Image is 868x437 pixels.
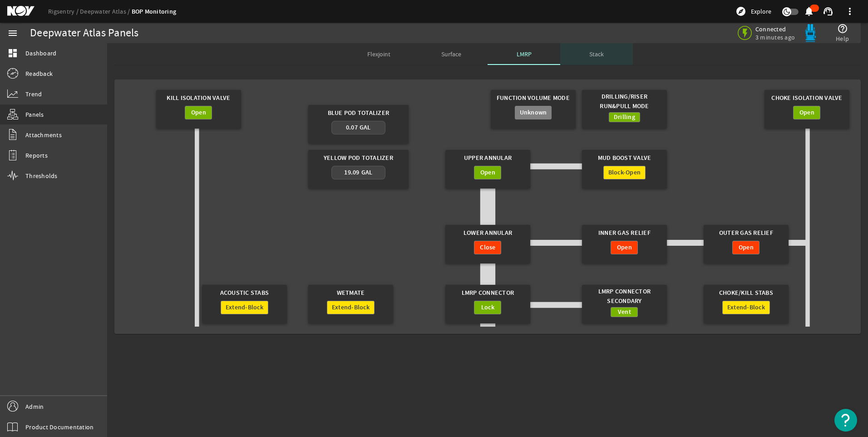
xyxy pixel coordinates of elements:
[25,171,58,180] span: Thresholds
[25,130,62,139] span: Attachments
[25,49,56,58] span: Dashboard
[480,168,495,177] span: Open
[332,303,370,312] span: Extend-Block
[727,303,765,312] span: Extend-Block
[480,243,495,252] span: Close
[586,90,662,112] div: Drilling/Riser Run&Pull Mode
[586,150,662,166] div: Mud Boost Valve
[25,402,44,411] span: Admin
[618,308,631,317] span: Vent
[360,123,371,132] span: Gal
[30,29,139,38] div: Deepwater Atlas Panels
[751,7,771,16] span: Explore
[837,23,848,34] mat-icon: help_outline
[586,225,662,241] div: Inner Gas Relief
[7,48,18,59] mat-icon: dashboard
[520,108,547,117] span: Unknown
[367,51,390,57] span: Flexjoint
[226,303,263,312] span: Extend-Block
[517,51,532,57] span: LMRP
[346,123,358,132] span: 0.07
[25,89,42,99] span: Trend
[836,34,849,43] span: Help
[132,7,177,16] a: BOP Monitoring
[755,25,795,33] span: Connected
[732,4,775,19] button: Explore
[839,0,861,22] button: more_vert
[801,24,819,42] img: Bluepod.svg
[449,225,526,241] div: Lower Annular
[804,6,814,17] mat-icon: notifications
[755,33,795,41] span: 3 minutes ago
[313,105,403,121] div: Blue Pod Totalizer
[80,7,132,15] a: Deepwater Atlas
[449,285,526,301] div: LMRP Connector
[449,150,526,166] div: Upper Annular
[206,285,282,301] div: Acoustic Stabs
[769,90,845,106] div: Choke Isolation Valve
[160,90,237,106] div: Kill Isolation Valve
[25,69,53,78] span: Readback
[25,110,44,119] span: Panels
[441,51,461,57] span: Surface
[608,168,641,177] span: Block-Open
[7,28,18,39] mat-icon: menu
[25,422,94,432] span: Product Documentation
[361,168,373,177] span: Gal
[823,6,833,17] mat-icon: support_agent
[614,113,635,122] span: Drilling
[25,151,48,160] span: Reports
[48,7,80,15] a: Rigsentry
[191,108,206,117] span: Open
[481,303,494,312] span: Lock
[495,90,571,106] div: Function Volume Mode
[708,225,784,241] div: Outer Gas Relief
[344,168,359,177] span: 19.09
[586,285,662,307] div: LMRP Connector Secondary
[799,108,814,117] span: Open
[312,285,389,301] div: Wetmate
[313,150,403,166] div: Yellow Pod Totalizer
[834,409,857,432] button: Open Resource Center
[617,243,632,252] span: Open
[735,6,746,17] mat-icon: explore
[589,51,604,57] span: Stack
[708,285,784,301] div: Choke/Kill Stabs
[739,243,754,252] span: Open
